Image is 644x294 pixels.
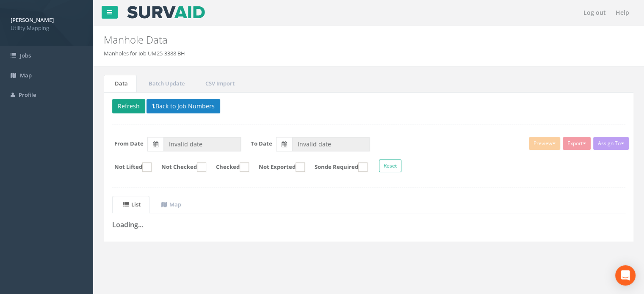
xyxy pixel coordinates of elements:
a: Batch Update [138,75,193,92]
label: To Date [251,140,272,148]
label: Sonde Required [306,162,368,172]
input: To Date [292,137,370,151]
a: List [112,196,149,213]
label: Not Exported [250,162,305,172]
uib-tab-heading: Map [161,201,181,208]
button: Reset [379,159,401,172]
a: Map [150,196,190,213]
button: Export [563,137,591,150]
h3: Loading... [112,221,625,229]
button: Assign To [593,137,629,150]
button: Preview [529,137,560,150]
a: CSV Import [194,75,243,92]
a: [PERSON_NAME] Utility Mapping [11,14,83,32]
button: Refresh [112,99,145,113]
label: Checked [207,162,249,172]
label: Not Lifted [106,162,152,172]
uib-tab-heading: List [123,201,141,208]
label: Not Checked [153,162,206,172]
span: Profile [19,91,36,99]
span: Jobs [20,52,31,59]
strong: [PERSON_NAME] [11,16,54,24]
input: From Date [163,137,241,151]
a: Data [104,75,137,92]
span: Utility Mapping [11,24,83,32]
span: Map [20,71,32,79]
button: Back to Job Numbers [146,99,220,113]
div: Open Intercom Messenger [615,265,636,286]
h2: Manhole Data [104,34,543,45]
label: From Date [114,140,144,148]
li: Manholes for Job UM25-3388 BH [104,49,185,58]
